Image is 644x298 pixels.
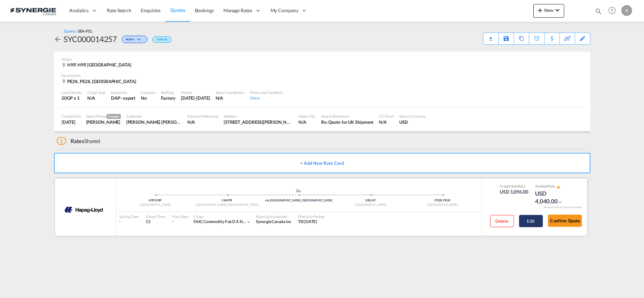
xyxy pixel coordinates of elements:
div: Freight Rate [500,184,528,188]
div: Customs [141,90,155,95]
span: SEA-FCL [78,29,92,33]
div: Karen Mercier [86,119,121,125]
md-icon: icon-download [487,34,495,39]
md-icon: icon-plus 400-fg [536,6,544,14]
div: USD 1,096.00 [500,188,528,195]
div: Shared [57,137,100,145]
div: H9P, H9P, Canada [62,62,133,68]
div: Manish Singh Khati [126,119,182,125]
div: No [141,95,155,101]
div: Load Details [62,90,82,95]
div: Quote PDF is not available at this time [487,33,495,39]
div: Period [181,90,210,95]
span: H9P, H9P, [GEOGRAPHIC_DATA] [68,62,131,67]
div: PE28, PE28, United Kingdom [62,78,138,84]
div: 431 Rue Locke Saint-Laurent, QC H4T 1X7 [224,119,293,125]
span: H9P [156,198,162,202]
span: | [201,219,203,224]
img: 1f56c880d42311ef80fc7dca854c8e59.png [10,3,56,18]
span: Creator [107,114,121,119]
span: PE28 [443,198,450,202]
div: [GEOGRAPHIC_DATA] [119,203,191,207]
span: Manage Rates [223,7,252,14]
md-icon: icon-arrow-left [54,35,62,43]
div: Sailing Date [119,214,139,219]
div: Cargo Type [87,90,106,95]
div: External Reference [187,114,218,119]
div: icon-arrow-left [54,34,64,44]
div: Transit Time [146,214,165,219]
span: New [536,7,562,13]
div: View [250,95,283,101]
div: GBLGP [335,198,406,203]
div: Change Status Here [122,36,147,43]
div: 22 Aug 2025 [62,119,81,125]
div: Origin [62,57,583,62]
div: Sales Person [86,114,121,119]
div: USD 4,040.00 [535,190,569,206]
md-icon: icon-chevron-down [553,6,562,14]
button: icon-alert [556,184,560,189]
div: Customer [126,114,182,119]
span: Till [DATE] [298,219,317,224]
button: + Add New Rate Card [54,153,590,173]
div: Cargo [194,214,251,219]
div: Till 21 Sep 2025 [298,219,317,225]
div: Destination [62,73,583,78]
span: Rates [71,138,84,144]
span: | [441,198,442,202]
div: Address [224,114,293,119]
div: Search Reference [321,114,374,119]
div: Remark and Inclusion included [539,205,587,209]
div: Sales Coordinator [216,90,244,95]
div: Terms and Condition [250,90,283,95]
md-icon: icon-chevron-down [246,220,251,224]
div: Synergie Canada Inc [256,219,291,225]
span: Sell [512,184,517,188]
div: CC Email [379,114,394,119]
div: [GEOGRAPHIC_DATA] [406,203,478,207]
md-icon: icon-alert [556,185,560,189]
div: Quotes /SEA-FCL [64,28,93,34]
span: FAK [194,219,203,224]
span: Sell [542,184,548,188]
span: PE28 [435,198,443,202]
div: Rates by Forwarder [256,214,291,219]
div: Help [606,5,621,17]
div: K [621,5,632,16]
span: H9P [149,198,156,202]
span: Synergie Canada Inc [256,219,291,224]
img: HAPAG LLOYD [59,201,112,218]
div: 13 [146,219,165,225]
md-icon: icon-magnify [595,7,602,15]
md-icon: assets/icons/custom/ship-fill.svg [295,189,303,192]
div: Total Rate [535,184,569,189]
div: 20GP x 1 [62,95,82,101]
div: Effective Period [298,214,324,219]
span: Rate Search [107,7,131,13]
div: N/A [379,119,394,125]
div: commodity fak d a n g e r o u s g o o d s imo class 2.1. flammable gases un number 1950 [194,219,246,225]
button: icon-plus 400-fgNewicon-chevron-down [533,4,564,18]
md-icon: icon-chevron-down [136,38,144,42]
div: icon-magnify [595,7,602,18]
div: via [GEOGRAPHIC_DATA], [GEOGRAPHIC_DATA] [263,198,334,203]
div: - [119,219,139,225]
button: Confirm Quote [548,215,582,227]
button: Delete [490,215,514,227]
span: Active [126,37,135,44]
div: Factory Stuffing [161,95,176,101]
div: USD [399,119,426,125]
span: | [155,198,156,202]
div: CAMTR [191,198,263,203]
button: Edit [519,215,543,227]
span: Help [606,5,618,16]
span: Bookings [195,7,214,13]
div: N/A [187,119,218,125]
div: - [172,219,173,225]
span: Enquiries [141,7,161,13]
div: 30 Sep 2025 [181,95,210,101]
span: Quotes [170,7,185,13]
div: Search Currency [399,114,426,119]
